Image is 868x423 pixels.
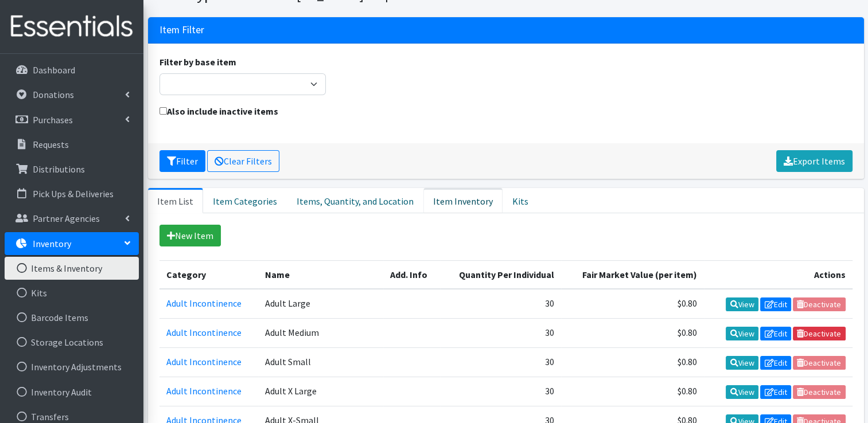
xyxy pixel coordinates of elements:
[203,188,287,213] a: Item Categories
[561,318,704,347] td: $0.80
[258,260,383,289] th: Name
[166,385,242,397] a: Adult Incontinence
[148,188,203,213] a: Item List
[5,257,139,280] a: Items & Inventory
[159,24,204,36] h3: Item Filter
[33,114,73,126] p: Purchases
[159,104,278,118] label: Also include inactive items
[440,347,561,377] td: 30
[33,64,75,76] p: Dashboard
[33,238,71,249] p: Inventory
[704,260,852,289] th: Actions
[5,281,139,304] a: Kits
[440,377,561,406] td: 30
[258,347,383,377] td: Adult Small
[33,139,69,150] p: Requests
[166,356,242,367] a: Adult Incontinence
[33,188,114,199] p: Pick Ups & Deliveries
[33,213,100,224] p: Partner Agencies
[159,150,205,172] button: Filter
[258,377,383,406] td: Adult X Large
[776,150,853,172] a: Export Items
[440,318,561,347] td: 30
[258,289,383,319] td: Adult Large
[793,327,846,340] a: Deactivate
[159,55,236,69] label: Filter by base item
[726,385,758,399] a: View
[287,188,423,213] a: Items, Quantity, and Location
[33,163,85,175] p: Distributions
[760,356,791,370] a: Edit
[258,318,383,347] td: Adult Medium
[5,133,139,156] a: Requests
[207,150,279,172] a: Clear Filters
[5,158,139,181] a: Distributions
[760,327,791,340] a: Edit
[440,289,561,319] td: 30
[423,188,503,213] a: Item Inventory
[5,7,139,46] img: HumanEssentials
[561,260,704,289] th: Fair Market Value (per item)
[561,347,704,377] td: $0.80
[726,356,758,370] a: View
[5,355,139,378] a: Inventory Adjustments
[726,297,758,311] a: View
[159,260,258,289] th: Category
[5,381,139,404] a: Inventory Audit
[561,289,704,319] td: $0.80
[5,182,139,205] a: Pick Ups & Deliveries
[5,232,139,255] a: Inventory
[503,188,538,213] a: Kits
[440,260,561,289] th: Quantity Per Individual
[166,297,242,309] a: Adult Incontinence
[383,260,440,289] th: Add. Info
[166,327,242,338] a: Adult Incontinence
[33,89,74,100] p: Donations
[5,306,139,329] a: Barcode Items
[159,225,221,246] a: New Item
[760,385,791,399] a: Edit
[760,297,791,311] a: Edit
[159,107,167,115] input: Also include inactive items
[726,327,758,340] a: View
[5,331,139,354] a: Storage Locations
[5,108,139,131] a: Purchases
[5,83,139,106] a: Donations
[5,58,139,81] a: Dashboard
[561,377,704,406] td: $0.80
[5,207,139,230] a: Partner Agencies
